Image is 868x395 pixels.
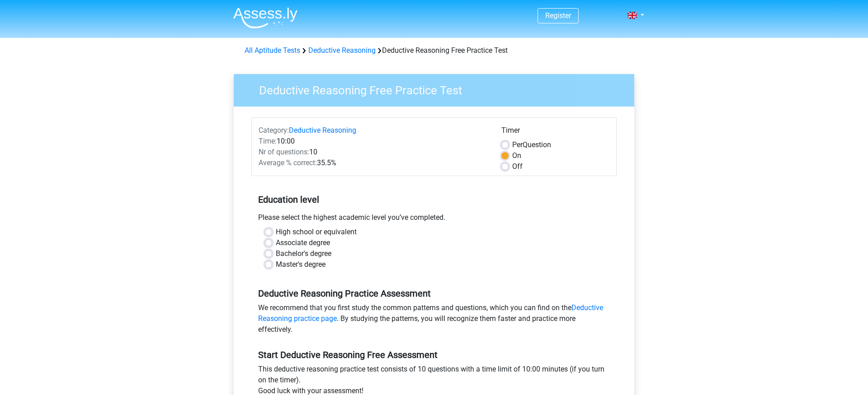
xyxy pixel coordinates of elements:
[276,259,325,270] label: Master's degree
[258,288,610,299] h5: Deductive Reasoning Practice Assessment
[248,80,627,98] h3: Deductive Reasoning Free Practice Test
[512,161,523,172] label: Off
[245,46,300,55] a: All Aptitude Tests
[258,349,610,360] h5: Start Deductive Reasoning Free Assessment
[252,147,495,158] div: 10
[252,158,495,168] div: 35.5%
[276,227,357,237] label: High school or equivalent
[233,7,297,28] img: Assessly
[259,158,317,167] span: Average % correct:
[501,125,609,139] div: Timer
[512,139,551,150] label: Question
[259,126,289,135] span: Category:
[512,150,521,161] label: On
[259,137,277,145] span: Time:
[251,212,617,227] div: Please select the highest academic level you’ve completed.
[252,136,495,147] div: 10:00
[258,191,610,209] h5: Education level
[259,148,309,156] span: Nr of questions:
[545,11,571,20] a: Register
[276,237,330,248] label: Associate degree
[241,45,627,56] div: Deductive Reasoning Free Practice Test
[276,248,331,259] label: Bachelor's degree
[289,126,356,135] a: Deductive Reasoning
[308,46,376,55] a: Deductive Reasoning
[251,302,617,339] div: We recommend that you first study the common patterns and questions, which you can find on the . ...
[512,140,523,149] span: Per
